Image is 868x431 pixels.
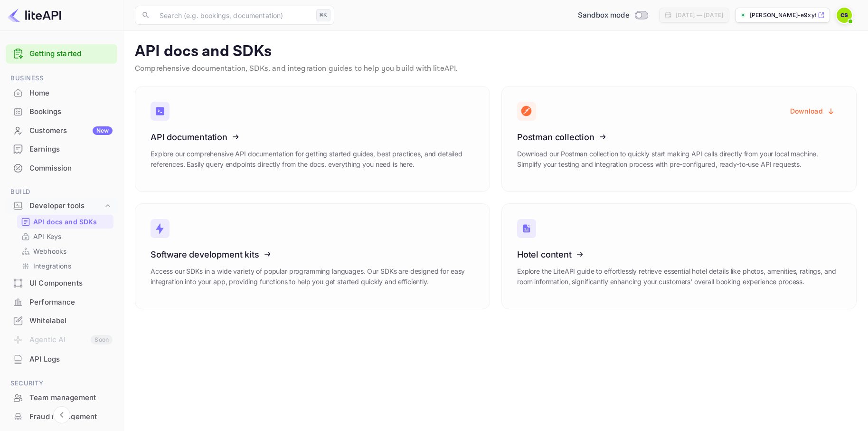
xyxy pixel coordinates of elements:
[151,249,474,259] h3: Software development kits
[6,198,117,214] div: Developer tools
[29,106,113,117] div: Bookings
[29,163,113,174] div: Commission
[6,293,117,311] a: Performance
[17,215,113,229] div: API docs and SDKs
[6,122,117,139] a: CustomersNew
[33,217,97,227] p: API docs and SDKs
[21,231,110,241] a: API Keys
[6,350,117,368] a: API Logs
[151,266,474,287] p: Access our SDKs in a wide variety of popular programming languages. Our SDKs are designed for eas...
[6,122,117,140] div: CustomersNew
[29,412,113,422] div: Fraud management
[21,261,110,271] a: Integrations
[29,278,113,289] div: UI Components
[6,103,117,121] div: Bookings
[6,84,117,103] div: Home
[6,140,117,159] div: Earnings
[6,274,117,293] div: UI Components
[6,293,117,312] div: Performance
[316,9,330,21] div: ⌘K
[29,354,113,365] div: API Logs
[29,88,113,99] div: Home
[29,393,113,403] div: Team management
[135,63,857,75] p: Comprehensive documentation, SDKs, and integration guides to help you build with liteAPI.
[21,246,110,256] a: Webhooks
[6,274,117,292] a: UI Components
[29,48,113,59] a: Getting started
[6,350,117,369] div: API Logs
[6,408,117,426] div: Fraud management
[135,42,857,61] p: API docs and SDKs
[8,8,61,23] img: LiteAPI logo
[17,259,113,273] div: Integrations
[6,378,117,389] span: Security
[29,316,113,326] div: Whitelabel
[29,201,103,211] div: Developer tools
[517,249,841,259] h3: Hotel content
[574,10,651,21] div: Switch to Production mode
[784,102,841,120] button: Download
[135,86,490,192] a: API documentationExplore our comprehensive API documentation for getting started guides, best pra...
[517,266,841,287] p: Explore the LiteAPI guide to effortlessly retrieve essential hotel details like photos, amenities...
[6,103,117,120] a: Bookings
[501,203,857,309] a: Hotel contentExplore the LiteAPI guide to effortlessly retrieve essential hotel details like phot...
[29,297,113,308] div: Performance
[33,261,71,271] p: Integrations
[6,312,117,329] a: Whitelabel
[93,126,113,135] div: New
[6,159,117,177] a: Commission
[837,8,852,23] img: Colin Seaman
[578,10,630,21] span: Sandbox mode
[6,389,117,407] div: Team management
[6,408,117,425] a: Fraud management
[33,231,61,241] p: API Keys
[517,132,841,142] h3: Postman collection
[151,149,474,170] p: Explore our comprehensive API documentation for getting started guides, best practices, and detai...
[6,389,117,406] a: Team management
[17,244,113,258] div: Webhooks
[6,44,117,64] div: Getting started
[6,140,117,158] a: Earnings
[6,73,117,84] span: Business
[151,132,474,142] h3: API documentation
[17,230,113,243] div: API Keys
[6,312,117,330] div: Whitelabel
[53,406,70,423] button: Collapse navigation
[33,246,66,256] p: Webhooks
[29,125,113,136] div: Customers
[29,144,113,155] div: Earnings
[154,6,312,25] input: Search (e.g. bookings, documentation)
[6,187,117,197] span: Build
[6,84,117,102] a: Home
[135,203,490,309] a: Software development kitsAccess our SDKs in a wide variety of popular programming languages. Our ...
[676,11,723,19] div: [DATE] — [DATE]
[21,217,110,227] a: API docs and SDKs
[6,159,117,178] div: Commission
[750,11,816,19] p: [PERSON_NAME]-e9xyf.nui...
[517,149,841,170] p: Download our Postman collection to quickly start making API calls directly from your local machin...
